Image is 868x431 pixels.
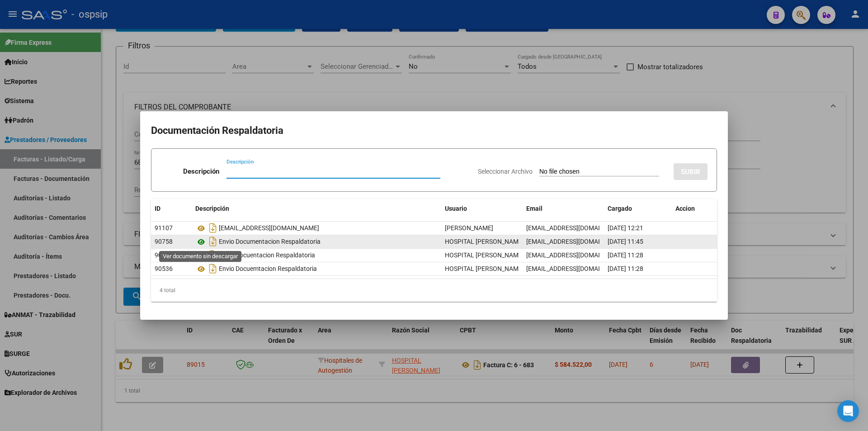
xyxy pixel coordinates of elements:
i: Descargar documento [207,248,219,262]
span: Email [526,205,542,212]
span: 90537 [155,251,173,259]
div: Envio Docuentacion Respaldatoria [195,248,438,262]
span: [DATE] 11:28 [608,265,643,272]
span: [DATE] 11:28 [608,251,643,259]
datatable-header-cell: Descripción [192,199,441,218]
span: 90758 [155,238,173,245]
datatable-header-cell: ID [151,199,192,218]
div: Open Intercom Messenger [837,400,859,422]
span: ID [155,205,160,212]
datatable-header-cell: Cargado [604,199,672,218]
span: SUBIR [681,168,700,176]
span: [EMAIL_ADDRESS][DOMAIN_NAME] [526,224,627,232]
i: Descargar documento [207,234,219,249]
span: [EMAIL_ADDRESS][DOMAIN_NAME] [526,265,627,272]
datatable-header-cell: Accion [672,199,717,218]
span: HOSPITAL [PERSON_NAME] . [445,251,527,259]
span: [PERSON_NAME] [445,224,493,232]
p: Descripción [183,166,219,177]
span: HOSPITAL [PERSON_NAME] . [445,265,527,272]
div: 4 total [151,279,717,302]
div: [EMAIL_ADDRESS][DOMAIN_NAME] [195,221,438,235]
div: Envio Documentacion Respaldatoria [195,234,438,249]
span: Cargado [608,205,632,212]
span: HOSPITAL [PERSON_NAME] . [445,238,527,245]
datatable-header-cell: Email [523,199,604,218]
span: 90536 [155,265,173,272]
span: [EMAIL_ADDRESS][DOMAIN_NAME] [526,238,627,245]
div: Envio Docuemtacion Respaldatoria [195,261,438,276]
span: Descripción [195,205,229,212]
span: [DATE] 11:45 [608,238,643,245]
span: 91107 [155,224,173,232]
button: SUBIR [674,163,708,180]
span: Seleccionar Archivo [478,168,533,175]
i: Descargar documento [207,261,219,276]
i: Descargar documento [207,221,219,235]
span: [EMAIL_ADDRESS][DOMAIN_NAME] [526,251,627,259]
datatable-header-cell: Usuario [441,199,523,218]
span: Usuario [445,205,467,212]
span: [DATE] 12:21 [608,224,643,232]
h2: Documentación Respaldatoria [151,122,717,139]
span: Accion [675,205,695,212]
